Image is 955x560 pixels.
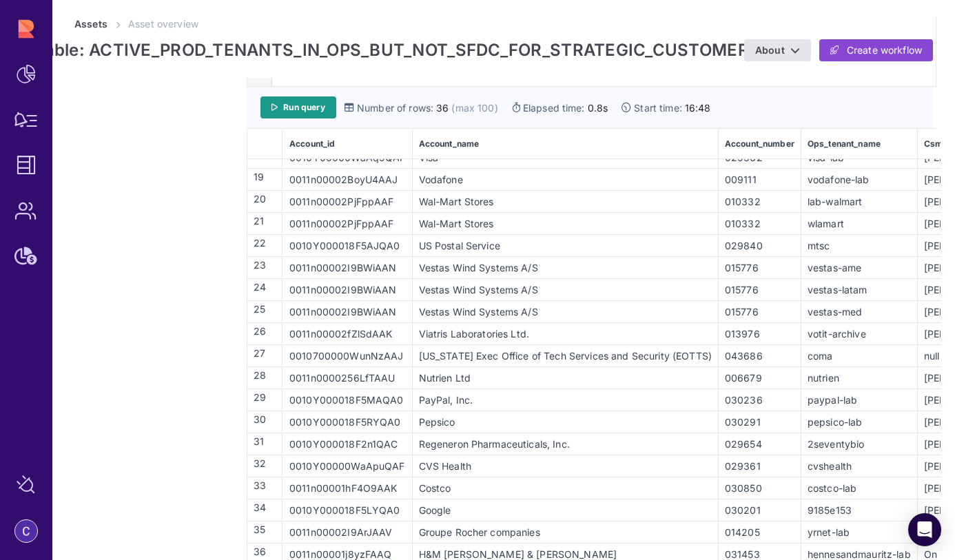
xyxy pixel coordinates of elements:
[523,101,585,115] span: Elapsed time:
[718,388,801,411] td: 030236
[718,477,801,499] td: 030850
[588,101,608,115] span: 0.8s
[718,433,801,455] td: 029654
[801,366,917,388] td: nutrien
[718,300,801,322] td: 015776
[412,455,718,477] td: CVS Health
[74,18,107,30] a: Assets
[248,236,283,256] div: 22
[413,238,717,253] div: US Postal Service
[413,216,717,231] div: Wal-Mart Stores
[248,500,283,520] div: 34
[248,478,283,498] div: 33
[283,477,412,499] td: 0011n00001hF4O9AAK
[248,456,283,476] div: 32
[284,525,411,539] div: 0011n00002I9ArJAAV
[719,481,800,495] div: 030850
[412,322,718,344] td: Viatris Laboratories Ltd.
[283,256,412,278] td: 0011n00002I9BWiAAN
[412,234,718,256] td: US Postal Service
[413,415,717,429] div: Pepsico
[802,503,916,517] div: 9185e153
[413,326,717,341] div: Viatris Laboratories Ltd.
[413,481,717,495] div: Costco
[718,278,801,300] td: 015776
[719,503,800,517] div: 030201
[802,371,916,385] div: nutrien
[283,344,412,366] td: 0010700000WunNzAAJ
[248,258,283,278] div: 23
[283,300,412,322] td: 0011n00002I9BWiAAN
[413,349,717,363] div: [US_STATE] Exec Office of Tech Services and Security (EOTTS)
[284,282,411,297] div: 0011n00002I9BWiAAN
[802,138,916,149] div: ops_tenant_name
[412,256,718,278] td: Vestas Wind Systems A/S
[248,368,283,388] div: 28
[719,282,800,297] div: 015776
[283,168,412,190] td: 0011n00002BoyU4AAJ
[413,525,717,539] div: Groupe Rocher companies
[283,521,412,543] td: 0011n00002I9ArJAAV
[719,216,800,231] div: 010332
[719,172,800,187] div: 009111
[718,521,801,543] td: 014205
[801,256,917,278] td: vestas-ame
[284,503,411,517] div: 0010Y000018F5LYQA0
[802,172,916,187] div: vodafone-lab
[283,278,412,300] td: 0011n00002I9BWiAAN
[801,388,917,411] td: paypal-lab
[908,513,941,546] div: Open Intercom Messenger
[719,260,800,275] div: 015776
[719,525,800,539] div: 014205
[248,346,283,366] div: 27
[248,522,283,542] div: 35
[802,304,916,319] div: vestas-med
[802,194,916,209] div: lab-walmart
[413,459,717,473] div: CVS Health
[284,216,411,231] div: 0011n00002PjFppAAF
[718,234,801,256] td: 029840
[755,44,784,56] span: About
[451,101,497,115] span: (max 100)
[248,324,283,344] div: 26
[284,393,411,407] div: 0010Y000018F5MAQA0
[284,437,411,451] div: 0010Y000018F2n1QAC
[283,388,412,411] td: 0010Y000018F5MAQA0
[248,434,283,454] div: 31
[413,172,717,187] div: Vodafone
[413,260,717,275] div: Vestas Wind Systems A/S
[284,371,411,385] div: 0011n0000256LfTAAU
[412,433,718,455] td: Regeneron Pharmaceuticals, Inc.
[283,322,412,344] td: 0011n00002fZlSdAAK
[248,390,283,410] div: 29
[413,393,717,407] div: PayPal, Inc.
[801,190,917,212] td: lab-walmart
[283,433,412,455] td: 0010Y000018F2n1QAC
[801,477,917,499] td: costco-lab
[801,433,917,455] td: 2seventybio
[248,214,283,234] div: 21
[719,349,800,363] div: 043686
[718,344,801,366] td: 043686
[801,499,917,521] td: 9185e153
[284,260,411,275] div: 0011n00002I9BWiAAN
[412,190,718,212] td: Wal-Mart Stores
[248,191,283,211] div: 20
[719,194,800,209] div: 010332
[357,101,433,115] span: Number of rows:
[412,366,718,388] td: Nutrien Ltd
[284,349,411,363] div: 0010700000WunNzAAJ
[412,477,718,499] td: Costco
[719,238,800,253] div: 029840
[284,304,411,319] div: 0011n00002I9BWiAAN
[718,322,801,344] td: 013976
[801,455,917,477] td: cvshealth
[283,190,412,212] td: 0011n00002PjFppAAF
[15,520,37,542] img: account-photo
[801,411,917,433] td: pepsico-lab
[802,238,916,253] div: mtsc
[248,412,283,432] div: 30
[719,371,800,385] div: 006679
[248,302,283,322] div: 25
[412,388,718,411] td: PayPal, Inc.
